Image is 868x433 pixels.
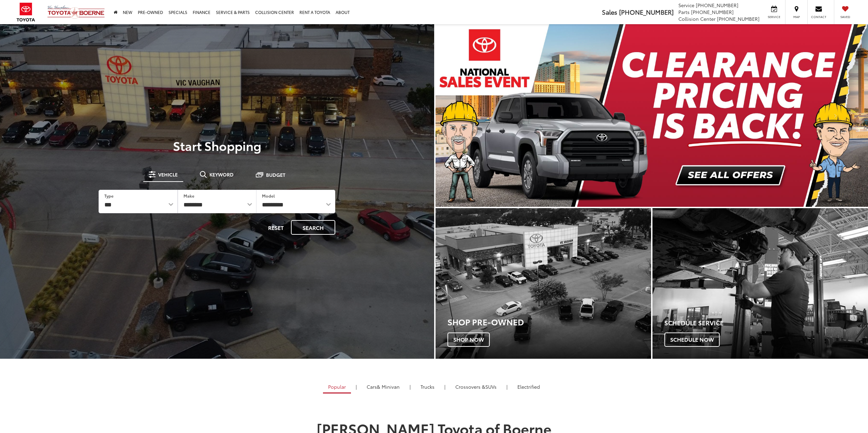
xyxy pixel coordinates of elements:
[619,7,674,16] span: [PHONE_NUMBER]
[450,381,502,392] a: SUVs
[183,193,194,199] label: Make
[29,139,406,152] p: Start Shopping
[811,15,826,19] span: Contact
[789,15,804,19] span: Map
[104,193,114,199] label: Type
[436,208,651,359] div: Toyota
[443,383,447,390] li: |
[602,7,617,16] span: Sales
[838,15,853,19] span: Saved
[354,383,358,390] li: |
[678,15,716,22] span: Collision Center
[696,2,738,9] span: [PHONE_NUMBER]
[455,383,485,390] span: Crossovers &
[512,381,545,392] a: Electrified
[447,333,490,347] span: Shop Now
[47,5,105,19] img: Vic Vaughan Toyota of Boerne
[408,383,412,390] li: |
[436,208,651,359] a: Shop Pre-Owned Shop Now
[323,381,351,393] a: Popular
[291,220,335,235] button: Search
[362,381,405,392] a: Cars
[377,383,400,390] span: & Minivan
[717,15,760,22] span: [PHONE_NUMBER]
[158,172,178,177] span: Vehicle
[209,172,234,177] span: Keyword
[652,208,868,359] a: Schedule Service Schedule Now
[803,38,868,193] button: Click to view next picture.
[266,172,285,177] span: Budget
[678,9,690,15] span: Parts
[505,383,509,390] li: |
[447,317,651,326] h3: Shop Pre-Owned
[262,220,290,235] button: Reset
[691,9,734,15] span: [PHONE_NUMBER]
[652,208,868,359] div: Toyota
[766,15,782,19] span: Service
[678,2,694,9] span: Service
[664,320,868,326] h4: Schedule Service
[262,193,275,199] label: Model
[415,381,440,392] a: Trucks
[664,333,720,347] span: Schedule Now
[436,38,500,193] button: Click to view previous picture.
